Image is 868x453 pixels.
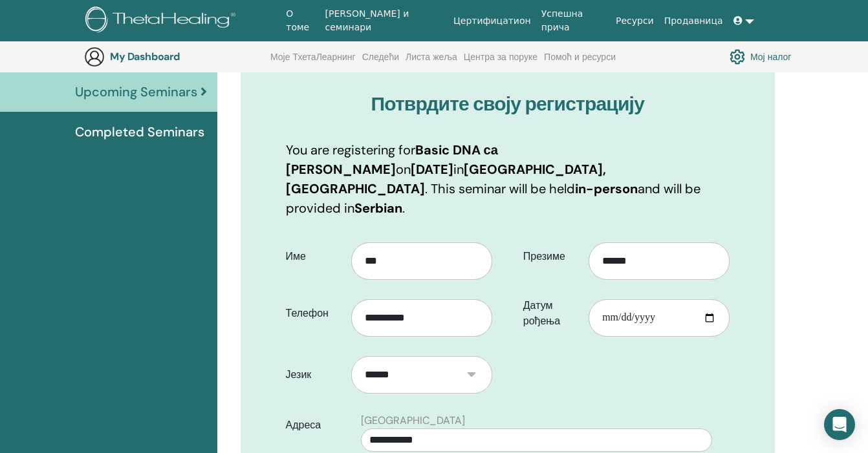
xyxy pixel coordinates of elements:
label: Име [276,244,351,269]
div: Open Intercom Messenger [824,409,855,440]
label: Језик [276,363,351,387]
a: [PERSON_NAME] и семинари [320,2,448,39]
a: Центра за поруке [464,52,537,72]
b: in-person [575,180,638,197]
label: Адреса [276,413,353,437]
a: Помоћ и ресурси [544,52,616,72]
b: Serbian [354,200,402,216]
label: Презиме [514,244,589,269]
a: Успешна прича [536,2,611,39]
label: Датум рођења [514,293,589,333]
img: generic-user-icon.jpg [84,47,105,67]
a: Ресурси [611,9,659,33]
a: Следећи [362,52,399,72]
img: cog.svg [730,46,745,68]
a: Мој налог [730,46,791,68]
span: Upcoming Seminars [75,82,197,101]
img: logo.png [85,6,240,36]
a: Листа жеља [406,52,457,72]
b: [GEOGRAPHIC_DATA], [GEOGRAPHIC_DATA] [286,161,606,197]
a: Продавница [659,9,728,33]
span: Completed Seminars [75,122,204,142]
label: Телефон [276,301,351,326]
b: [DATE] [411,161,453,178]
h3: My Dashboard [110,50,239,63]
a: О томе [281,2,320,39]
a: Цертифицатион [448,9,536,33]
a: Моје ТхетаЛеарнинг [270,52,356,72]
h3: Потврдите своју регистрацију [286,92,730,116]
b: Basic DNA са [PERSON_NAME] [286,142,499,178]
p: You are registering for on in . This seminar will be held and will be provided in . [286,140,730,218]
label: [GEOGRAPHIC_DATA] [361,413,465,428]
